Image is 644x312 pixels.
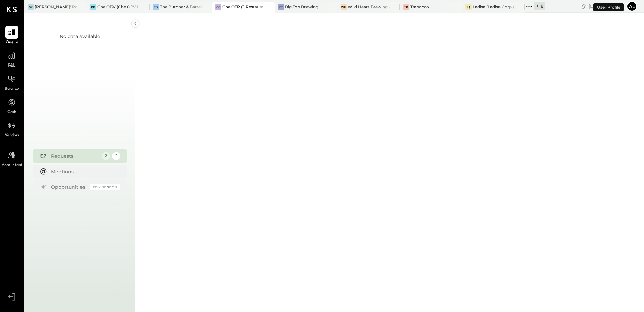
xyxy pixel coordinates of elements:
div: The Butcher & Barrel (L Argento LLC) - [GEOGRAPHIC_DATA] [160,4,202,10]
div: Opportunities [51,184,87,190]
div: SR [28,4,34,10]
div: BT [278,4,284,10]
div: CO [215,4,221,10]
span: Vendors [5,133,19,139]
a: Vendors [0,119,23,139]
div: Tr [403,4,409,10]
div: [DATE] [589,3,625,9]
div: L( [465,4,472,10]
div: Big Top Brewing [285,4,318,10]
div: [PERSON_NAME]' Rooftop - Ignite [35,4,77,10]
div: Wild Heart Brewing Company [348,4,390,10]
div: + 18 [534,2,545,10]
span: Balance [5,86,19,92]
div: WH [341,4,347,10]
div: Coming Soon [90,184,120,190]
span: Queue [6,40,18,46]
span: Accountant [2,162,22,168]
div: 2 [102,152,110,160]
div: No data available [60,33,100,40]
div: Ladisa (Ladisa Corp.) - Ignite [473,4,515,10]
button: Al [626,1,637,12]
span: P&L [8,63,16,69]
div: Mentions [51,168,117,175]
div: TB [153,4,159,10]
a: Accountant [0,149,23,168]
div: Che OTR (J Restaurant LLC) - Ignite [222,4,264,10]
a: Balance [0,73,23,92]
div: CO [90,4,96,10]
span: Cash [7,109,16,115]
div: Che OBV (Che OBV LLC) - Ignite [97,4,139,10]
a: Cash [0,96,23,115]
div: Requests [51,153,99,159]
div: 2 [112,152,120,160]
a: P&L [0,49,23,69]
a: Queue [0,26,23,46]
div: copy link [580,3,587,10]
div: Trabocco [410,4,429,10]
div: User Profile [593,3,624,11]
